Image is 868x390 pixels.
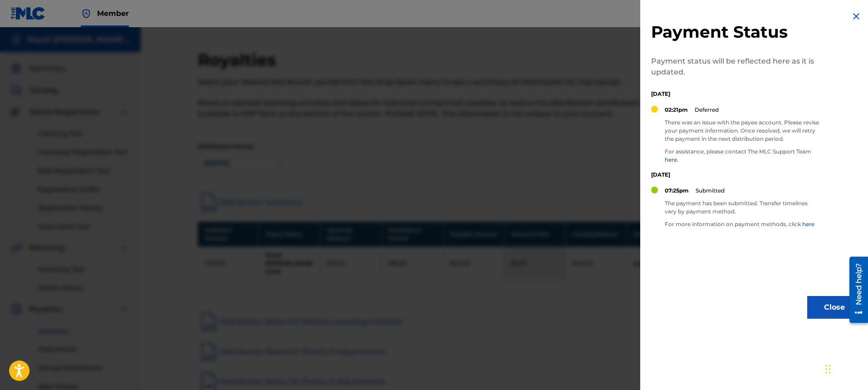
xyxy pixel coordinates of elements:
[665,156,678,163] a: here.
[665,118,819,143] p: There was an issue with the payee account. Please revise your payment information. Once resolved,...
[696,187,725,195] p: Submitted
[802,221,814,227] a: here
[807,296,862,319] button: Close
[651,22,819,42] h2: Payment Status
[11,7,46,20] img: MLC Logo
[97,8,129,19] span: Member
[665,148,819,164] p: For assistance, please contact The MLC Support Team
[651,90,819,98] p: [DATE]
[665,187,689,195] p: 07:25pm
[81,8,92,19] img: Top Rightsholder
[823,346,868,390] iframe: Chat Widget
[665,106,688,114] p: 02:21pm
[843,253,868,326] iframe: Resource Center
[665,220,819,228] p: For more information on payment methods, click
[695,106,719,114] p: Deferred
[665,199,819,216] p: The payment has been submitted. Transfer timelines vary by payment method.
[651,56,819,78] p: Payment status will be reflected here as it is updated.
[651,171,819,179] p: [DATE]
[825,355,831,383] div: Drag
